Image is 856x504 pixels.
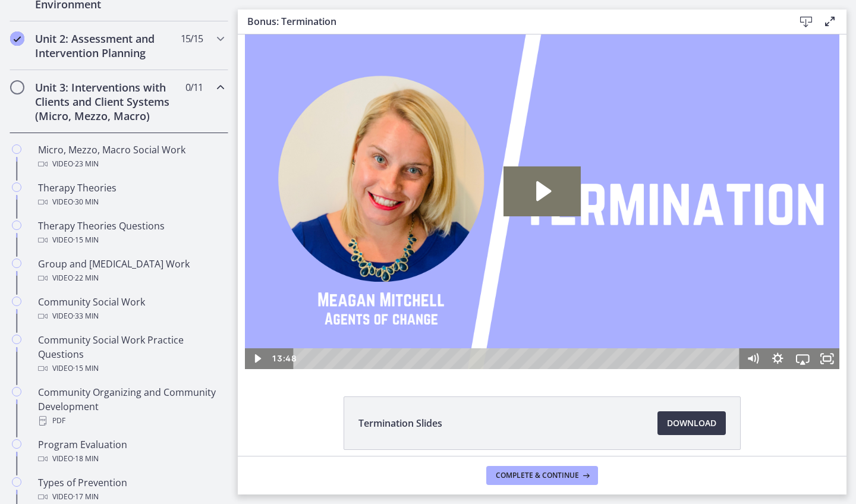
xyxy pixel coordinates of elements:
[38,233,224,247] div: Video
[266,132,343,181] button: Play Video: ctfgpa58fh3s72o17vcg.mp4
[38,452,224,466] div: Video
[38,475,224,504] div: Types of Prevention
[38,333,224,376] div: Community Social Work Practice Questions
[73,233,99,247] span: · 15 min
[38,271,224,285] div: Video
[38,361,224,376] div: Video
[38,219,224,247] div: Therapy Theories Questions
[10,31,24,46] i: Completed
[238,34,846,369] iframe: Video Lesson
[73,361,99,376] span: · 15 min
[38,157,224,171] div: Video
[38,414,224,428] div: PDF
[38,195,224,209] div: Video
[7,314,32,335] button: Play Video
[38,385,224,428] div: Community Organizing and Community Development
[527,314,552,335] button: Show settings menu
[486,466,598,485] button: Complete & continue
[38,309,224,323] div: Video
[38,181,224,209] div: Therapy Theories
[496,471,579,480] span: Complete & continue
[73,452,99,466] span: · 18 min
[38,257,224,285] div: Group and [MEDICAL_DATA] Work
[38,143,224,171] div: Micro, Mezzo, Macro Social Work
[38,437,224,466] div: Program Evaluation
[35,31,180,60] h2: Unit 2: Assessment and Intervention Planning
[65,314,496,335] div: Playbar
[73,271,99,285] span: · 22 min
[73,309,99,323] span: · 33 min
[503,314,528,335] button: Mute
[35,80,180,123] h2: Unit 3: Interventions with Clients and Client Systems (Micro, Mezzo, Macro)
[247,14,775,29] h3: Bonus: Termination
[358,416,442,430] span: Termination Slides
[73,195,99,209] span: · 30 min
[73,157,99,171] span: · 23 min
[667,416,716,430] span: Download
[38,490,224,504] div: Video
[73,490,99,504] span: · 17 min
[552,314,577,335] button: Airplay
[185,80,203,94] span: 0 / 11
[577,314,602,335] button: Fullscreen
[657,411,726,435] a: Download
[38,295,224,323] div: Community Social Work
[181,31,203,46] span: 15 / 15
